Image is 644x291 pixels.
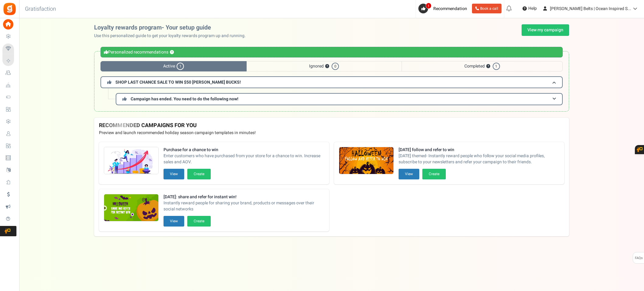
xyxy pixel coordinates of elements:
button: Create [422,169,446,179]
a: Help [520,4,539,13]
span: Recommendation [433,5,467,12]
strong: [DATE]: share and refer for instant win! [164,194,324,200]
span: [DATE] themed- Instantly reward people who follow your social media profiles, subscribe to your n... [399,153,559,165]
p: Preview and launch recommended holiday season campaign templates in minutes! [99,130,564,136]
img: Recommended Campaigns [104,147,158,175]
button: ? [486,64,490,68]
img: Recommended Campaigns [339,147,393,175]
img: Gratisfaction [3,2,16,16]
div: Personalized recommendations [100,47,563,57]
span: FAQs [635,252,643,264]
span: 0 [332,63,339,70]
button: ? [325,64,329,68]
button: View [164,216,184,227]
span: Instantly reward people for sharing your brand, products or messages over their social networks [164,200,324,212]
h3: Gratisfaction [18,3,63,15]
a: 1 Recommendation [418,4,470,13]
a: View my campaign [522,24,569,36]
h4: RECOMMENDED CAMPAIGNS FOR YOU [99,123,564,129]
span: Campaign has ended. You need to do the following now! [131,96,238,102]
span: SHOP LAST CHANCE SALE TO WIN $50 [PERSON_NAME] BUCKS! [115,79,241,85]
button: ? [170,50,174,54]
h2: Loyalty rewards program- Your setup guide [94,24,251,31]
p: Use this personalized guide to get your loyalty rewards program up and running. [94,33,251,39]
span: Completed [402,61,563,71]
img: Recommended Campaigns [104,194,158,222]
span: Enter customers who have purchased from your store for a chance to win. Increase sales and AOV. [164,153,324,165]
span: 1 [426,3,431,9]
span: Help [527,5,537,12]
button: View [399,169,419,179]
span: 1 [177,63,184,70]
strong: Purchase for a chance to win [164,147,324,153]
a: Book a call [472,4,501,13]
span: [PERSON_NAME] Belts | Ocean Inspired S... [550,5,631,12]
button: Create [187,169,211,179]
span: Ignored [247,61,401,71]
span: 1 [493,63,500,70]
button: View [164,169,184,179]
span: Active [100,61,247,71]
strong: [DATE] follow and refer to win [399,147,559,153]
button: Create [187,216,211,227]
